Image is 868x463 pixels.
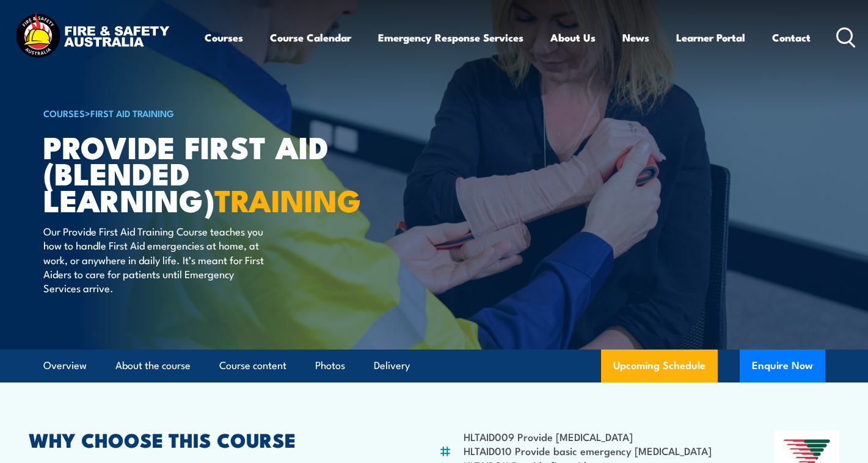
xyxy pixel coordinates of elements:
[676,21,745,54] a: Learner Portal
[43,106,345,120] h6: >
[43,133,345,212] h1: Provide First Aid (Blended Learning)
[270,21,351,54] a: Course Calendar
[43,350,87,382] a: Overview
[374,350,410,382] a: Delivery
[315,350,345,382] a: Photos
[43,106,85,120] a: COURSES
[115,350,191,382] a: About the course
[378,21,523,54] a: Emergency Response Services
[43,224,266,295] p: Our Provide First Aid Training Course teaches you how to handle First Aid emergencies at home, at...
[772,21,811,54] a: Contact
[601,350,718,382] a: Upcoming Schedule
[464,443,712,458] li: HLTAID010 Provide basic emergency [MEDICAL_DATA]
[740,350,825,382] button: Enquire Now
[90,106,174,120] a: First Aid Training
[214,176,361,223] strong: TRAINING
[622,21,649,54] a: News
[219,350,286,382] a: Course content
[29,431,380,448] h2: WHY CHOOSE THIS COURSE
[464,429,712,443] li: HLTAID009 Provide [MEDICAL_DATA]
[550,21,596,54] a: About Us
[205,21,243,54] a: Courses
